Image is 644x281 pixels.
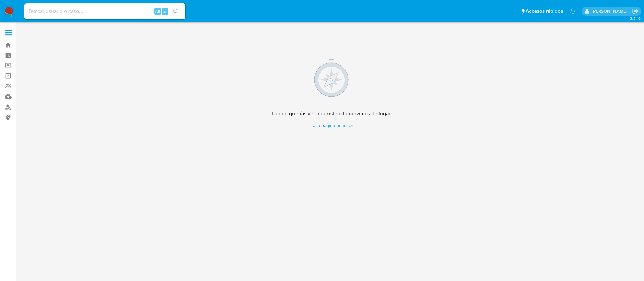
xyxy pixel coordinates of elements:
a: Salir [632,8,639,15]
span: s [164,8,166,14]
a: Notificaciones [570,8,576,14]
h4: Lo que querías ver no existe o lo movimos de lugar. [272,110,391,117]
span: Accesos rápidos [526,8,563,15]
button: search-icon [169,7,183,16]
p: alicia.aldreteperez@mercadolibre.com.mx [592,8,630,14]
input: Buscar usuario o caso... [24,7,185,16]
span: Alt [155,8,160,14]
a: Ir a la página principal [272,122,391,129]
